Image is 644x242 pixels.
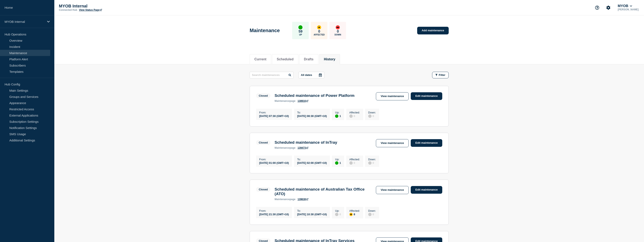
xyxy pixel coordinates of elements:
p: Affected : [349,209,360,212]
input: Search maintenances [250,72,294,78]
button: Account settings [604,3,613,12]
div: Closed [259,188,268,191]
div: disabled [368,213,372,216]
p: MYOB Internal [5,20,44,23]
p: All dates [301,73,312,77]
div: disabled [368,114,372,118]
p: 0 [337,29,339,34]
p: Affected : [349,111,360,114]
p: Connected Hub [59,9,77,11]
div: [DATE] 02:00 (GMT+10) [297,161,327,164]
div: disabled [349,114,353,118]
p: From : [259,158,289,161]
p: From : [259,209,289,212]
p: Down : [368,209,376,212]
div: Closed [259,141,268,144]
div: 1 [335,114,341,118]
div: Closed [259,94,268,97]
a: View maintenance [376,186,409,194]
p: Up : [335,209,341,212]
p: Down : [368,158,376,161]
a: Edit maintenance [411,92,442,100]
p: From : [259,111,289,114]
div: [DATE] 07:30 (GMT+10) [259,114,289,118]
span: maintenance [275,100,290,102]
p: Down [335,34,341,36]
div: [DATE] 08:30 (GMT+10) [297,114,327,118]
div: disabled [335,213,338,216]
button: Support [593,3,601,12]
div: 0 [349,161,360,165]
div: disabled [368,161,372,165]
div: 0 [368,114,376,118]
div: [DATE] 01:00 (GMT+10) [259,161,289,164]
button: Filter [432,72,449,78]
div: 1 [335,161,341,165]
p: To : [297,158,327,161]
p: 0 [318,29,320,34]
p: Down : [368,111,376,114]
div: [DATE] 21:30 (GMT+10) [259,212,289,216]
a: Add maintenance [417,27,449,34]
div: affected [349,213,353,216]
p: page [275,100,295,102]
a: 138916 [298,100,308,102]
p: Affected : [349,158,360,161]
a: View maintenance [376,92,409,100]
div: up [335,114,338,118]
div: 0 [368,161,376,165]
button: History [324,57,335,61]
a: 139473 [298,146,308,149]
h3: Scheduled maintenance of Australian Tax Office (ATO) [275,187,372,196]
div: 0 [368,212,376,216]
p: page [275,198,295,201]
p: To : [297,209,327,212]
h3: Scheduled maintenance of InTray [275,140,337,145]
button: Drafts [304,57,313,61]
div: 0 [349,114,360,118]
button: Scheduled [277,57,294,61]
a: Edit maintenance [411,139,442,147]
p: Up [299,34,302,36]
a: View Status Page [79,9,102,11]
p: [PERSON_NAME] [617,8,639,11]
div: 0 [335,212,341,216]
button: All dates [299,72,324,78]
p: MYOB Internal [59,4,142,9]
button: MYOB [617,4,633,8]
h1: Maintenance [250,28,280,33]
div: disabled [349,161,353,165]
a: View maintenance [376,139,409,147]
p: To : [297,111,327,114]
h3: Scheduled maintenance of Power Platform [275,93,354,98]
button: Current [254,57,266,61]
p: Up : [335,111,341,114]
span: maintenance [275,146,290,149]
p: page [275,146,295,149]
a: Edit maintenance [411,186,442,194]
div: affected [317,25,321,29]
span: maintenance [275,198,290,201]
div: down [336,25,340,29]
div: up [335,161,338,165]
div: 8 [349,212,360,216]
p: Up : [335,158,341,161]
p: Affected [314,34,325,36]
span: Filter [439,73,445,77]
a: 139638 [298,198,308,201]
div: up [298,25,303,29]
div: [DATE] 10:30 (GMT+10) [297,212,327,216]
p: 59 [299,29,303,34]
